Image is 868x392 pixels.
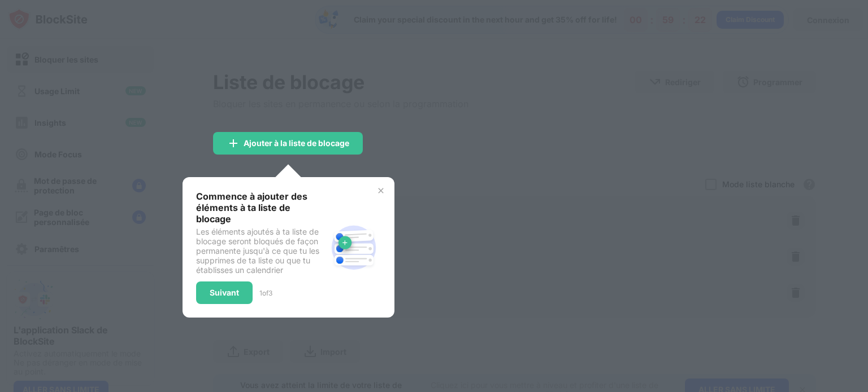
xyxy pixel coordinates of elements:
[196,191,327,224] div: Commence à ajouter des éléments à ta liste de blocage
[327,221,381,275] img: block-site.svg
[210,288,239,297] div: Suivant
[259,289,272,297] div: 1 of 3
[376,186,385,195] img: x-button.svg
[196,227,327,275] div: Les éléments ajoutés à ta liste de blocage seront bloqués de façon permanente jusqu'à ce que tu l...
[244,139,349,148] div: Ajouter à la liste de blocage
